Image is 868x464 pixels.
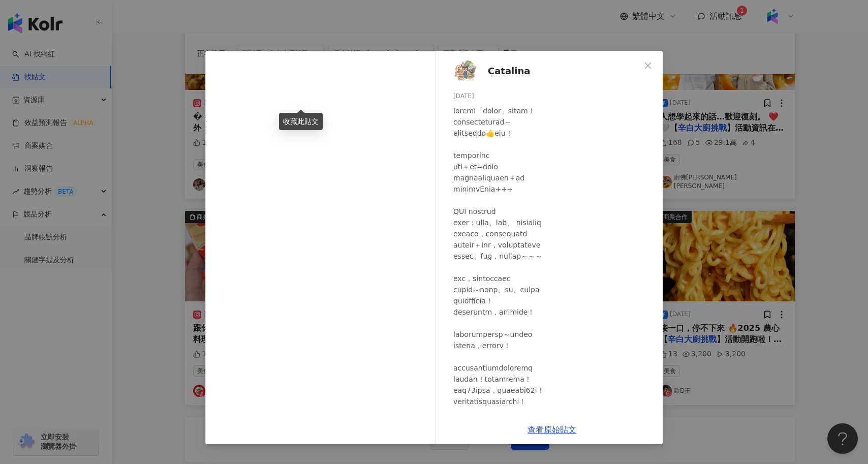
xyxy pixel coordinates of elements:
div: loremi「dolor」sitam！ consecteturad～ elitseddo👍eiu！ temporinc utl＋et=dolo magnaaliquaen＋ad minimvEn... [453,105,655,463]
a: 查看原始貼文 [528,425,576,435]
a: KOL AvatarCatalina [453,59,640,83]
span: Catalina [488,64,530,78]
div: 收藏此貼文 [279,113,323,130]
span: close [644,61,652,70]
div: [DATE] [453,91,655,101]
img: KOL Avatar [453,59,478,83]
button: Close [638,55,658,76]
